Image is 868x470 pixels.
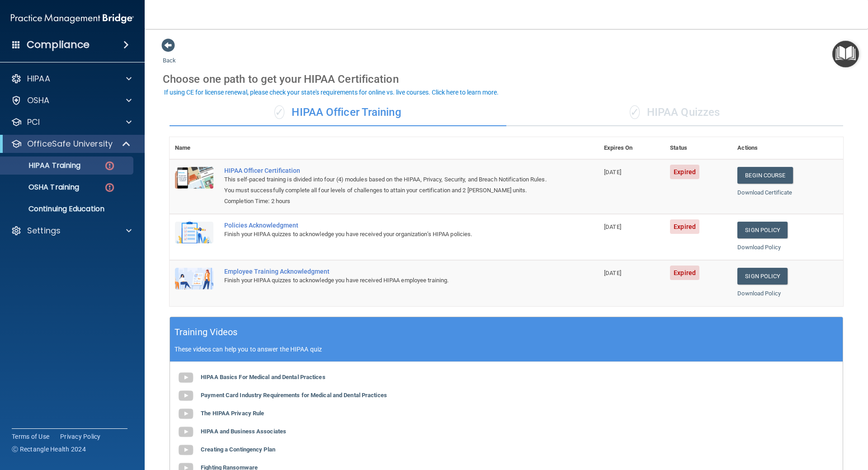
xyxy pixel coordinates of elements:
a: Begin Course [737,167,793,184]
img: gray_youtube_icon.38fcd6cc.png [177,405,195,423]
img: danger-circle.6113f641.png [104,182,115,193]
a: Sign Policy [737,222,788,238]
img: danger-circle.6113f641.png [104,160,115,171]
img: gray_youtube_icon.38fcd6cc.png [177,387,195,405]
p: PCI [27,117,40,128]
button: Open Resource Center [832,41,859,67]
span: [DATE] [604,169,621,176]
p: HIPAA Training [6,161,80,170]
h5: Training Videos [175,324,238,340]
img: gray_youtube_icon.38fcd6cc.png [177,441,195,459]
div: Employee Training Acknowledgment [224,268,553,275]
b: Creating a Contingency Plan [201,446,275,453]
th: Actions [732,137,843,159]
div: Finish your HIPAA quizzes to acknowledge you have received HIPAA employee training. [224,275,553,286]
b: Payment Card Industry Requirements for Medical and Dental Practices [201,392,387,399]
a: Back [163,46,176,64]
b: HIPAA Basics For Medical and Dental Practices [201,374,325,380]
a: HIPAA [11,73,132,84]
th: Name [170,137,219,159]
button: If using CE for license renewal, please check your state's requirements for online vs. live cours... [163,88,500,97]
h4: Compliance [27,38,90,51]
span: [DATE] [604,223,621,230]
div: Completion Time: 2 hours [224,196,553,207]
p: OSHA Training [6,183,79,192]
span: ✓ [274,105,284,119]
p: HIPAA [27,73,50,84]
p: OfficeSafe University [27,138,113,149]
a: Sign Policy [737,268,788,285]
b: HIPAA and Business Associates [201,428,286,435]
span: Expired [670,219,699,234]
a: HIPAA Officer Certification [224,167,553,174]
div: Choose one path to get your HIPAA Certification [163,66,850,92]
span: Expired [670,165,699,179]
a: Download Policy [737,244,781,251]
div: Policies Acknowledgment [224,222,553,229]
p: Settings [27,225,61,236]
th: Expires On [599,137,665,159]
div: HIPAA Quizzes [506,99,843,126]
img: gray_youtube_icon.38fcd6cc.png [177,423,195,441]
b: The HIPAA Privacy Rule [201,410,264,417]
div: Finish your HIPAA quizzes to acknowledge you have received your organization’s HIPAA policies. [224,229,553,240]
span: [DATE] [604,270,621,276]
span: ✓ [630,105,640,119]
img: gray_youtube_icon.38fcd6cc.png [177,369,195,387]
a: OfficeSafe University [11,138,131,149]
a: Privacy Policy [60,432,101,441]
span: Expired [670,266,699,280]
a: Settings [11,225,132,236]
p: OSHA [27,95,50,106]
span: Ⓒ Rectangle Health 2024 [12,445,86,454]
a: Terms of Use [12,432,49,441]
a: PCI [11,117,132,128]
p: Continuing Education [6,204,129,214]
div: This self-paced training is divided into four (4) modules based on the HIPAA, Privacy, Security, ... [224,174,553,196]
div: HIPAA Officer Training [170,99,506,126]
th: Status [665,137,732,159]
p: These videos can help you to answer the HIPAA quiz [175,346,838,353]
a: Download Policy [737,290,781,297]
img: PMB logo [11,9,134,28]
a: Download Certificate [737,189,792,196]
div: If using CE for license renewal, please check your state's requirements for online vs. live cours... [164,89,499,95]
a: OSHA [11,95,132,106]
